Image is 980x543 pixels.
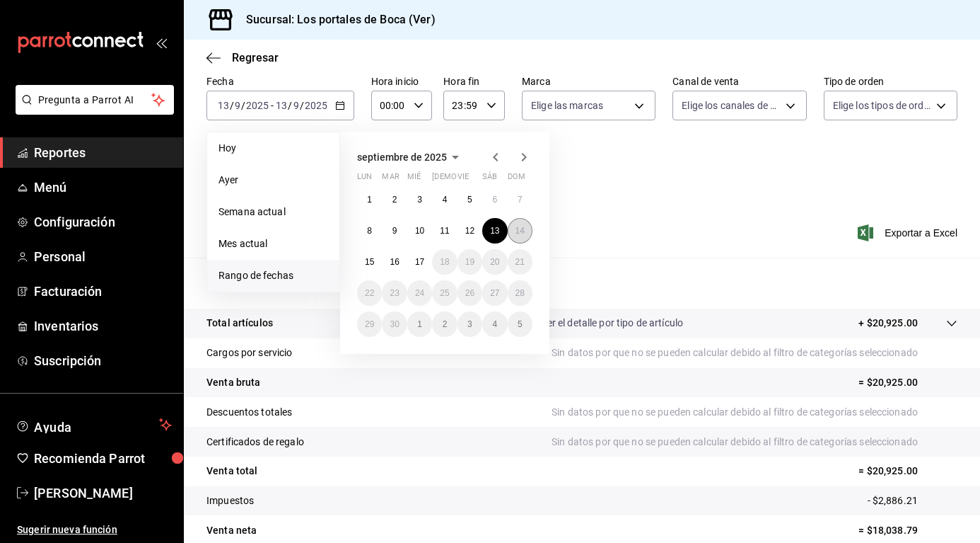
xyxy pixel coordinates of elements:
button: 25 de septiembre de 2025 [432,280,457,306]
abbr: 29 de septiembre de 2025 [365,319,374,329]
span: Facturación [34,282,172,301]
p: Sin datos por que no se pueden calcular debido al filtro de categorías seleccionado [552,435,957,450]
abbr: 24 de septiembre de 2025 [415,288,424,298]
abbr: 30 de septiembre de 2025 [390,319,399,329]
span: Elige las marcas [531,98,603,113]
button: 1 de octubre de 2025 [407,311,432,337]
button: 4 de septiembre de 2025 [432,187,457,212]
span: Inventarios [34,316,172,336]
button: 17 de septiembre de 2025 [407,249,432,275]
p: - $2,886.21 [868,493,957,508]
span: Reportes [34,143,172,162]
span: Sugerir nueva función [17,522,172,537]
button: 2 de septiembre de 2025 [382,187,407,212]
button: 7 de septiembre de 2025 [508,187,532,212]
abbr: 25 de septiembre de 2025 [440,288,449,298]
abbr: jueves [432,172,515,187]
h3: Sucursal: Los portales de Boca (Ver) [235,11,436,28]
abbr: sábado [482,172,497,187]
abbr: 18 de septiembre de 2025 [440,257,449,267]
button: Regresar [206,51,279,64]
abbr: 16 de septiembre de 2025 [390,257,399,267]
abbr: 23 de septiembre de 2025 [390,288,399,298]
abbr: 2 de octubre de 2025 [443,319,448,329]
button: 29 de septiembre de 2025 [357,311,382,337]
span: / [288,100,292,111]
label: Hora inicio [371,76,433,86]
input: ---- [304,100,328,111]
abbr: 5 de septiembre de 2025 [467,195,472,205]
button: 3 de octubre de 2025 [457,311,482,337]
p: Venta bruta [206,375,260,390]
abbr: 13 de septiembre de 2025 [490,226,499,236]
span: Ayer [218,173,328,188]
span: Personal [34,247,172,266]
span: Hoy [218,141,328,156]
abbr: 6 de septiembre de 2025 [492,195,497,205]
input: -- [293,100,300,111]
p: = $20,925.00 [858,464,957,479]
p: Venta total [206,464,257,479]
button: 2 de octubre de 2025 [432,311,457,337]
abbr: 14 de septiembre de 2025 [515,226,525,236]
button: 18 de septiembre de 2025 [432,249,457,275]
p: Venta neta [206,523,257,538]
abbr: 17 de septiembre de 2025 [415,257,424,267]
button: 6 de septiembre de 2025 [482,187,507,212]
button: 15 de septiembre de 2025 [357,249,382,275]
abbr: lunes [357,172,372,187]
button: 16 de septiembre de 2025 [382,249,407,275]
abbr: 12 de septiembre de 2025 [465,226,474,236]
abbr: 5 de octubre de 2025 [518,319,523,329]
span: Ayuda [34,416,153,433]
p: Cargos por servicio [206,345,293,360]
button: open_drawer_menu [156,37,167,48]
p: = $18,038.79 [858,523,957,538]
abbr: 8 de septiembre de 2025 [367,226,372,236]
button: 21 de septiembre de 2025 [508,249,532,275]
abbr: miércoles [407,172,421,187]
abbr: 1 de septiembre de 2025 [367,195,372,205]
span: Elige los tipos de orden [833,98,931,113]
span: Recomienda Parrot [34,449,172,468]
button: 5 de octubre de 2025 [508,311,532,337]
span: Elige los canales de venta [682,98,780,113]
a: Pregunta a Parrot AI [10,103,174,118]
span: Regresar [232,51,279,64]
abbr: 19 de septiembre de 2025 [465,257,474,267]
abbr: 3 de septiembre de 2025 [417,195,422,205]
p: Sin datos por que no se pueden calcular debido al filtro de categorías seleccionado [552,345,957,360]
input: -- [275,100,288,111]
p: Sin datos por que no se pueden calcular debido al filtro de categorías seleccionado [552,405,957,420]
button: Pregunta a Parrot AI [16,85,174,115]
button: 14 de septiembre de 2025 [508,218,532,244]
button: Exportar a Excel [861,224,957,241]
abbr: 21 de septiembre de 2025 [515,257,525,267]
abbr: martes [382,172,399,187]
abbr: 1 de octubre de 2025 [417,319,422,329]
button: 5 de septiembre de 2025 [457,187,482,212]
label: Canal de venta [672,76,806,86]
button: 3 de septiembre de 2025 [407,187,432,212]
p: Impuestos [206,493,254,508]
button: 9 de septiembre de 2025 [382,218,407,244]
abbr: 9 de septiembre de 2025 [392,226,397,236]
button: septiembre de 2025 [357,149,464,166]
span: Menú [34,178,172,197]
abbr: 20 de septiembre de 2025 [490,257,499,267]
abbr: domingo [508,172,525,187]
abbr: viernes [457,172,469,187]
span: Pregunta a Parrot AI [38,93,152,108]
abbr: 4 de octubre de 2025 [492,319,497,329]
label: Fecha [206,76,354,86]
button: 27 de septiembre de 2025 [482,280,507,306]
input: -- [217,100,230,111]
abbr: 4 de septiembre de 2025 [443,195,448,205]
p: = $20,925.00 [858,375,957,390]
span: septiembre de 2025 [357,152,447,163]
button: 22 de septiembre de 2025 [357,280,382,306]
span: Suscripción [34,351,172,370]
button: 4 de octubre de 2025 [482,311,507,337]
abbr: 27 de septiembre de 2025 [490,288,499,298]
